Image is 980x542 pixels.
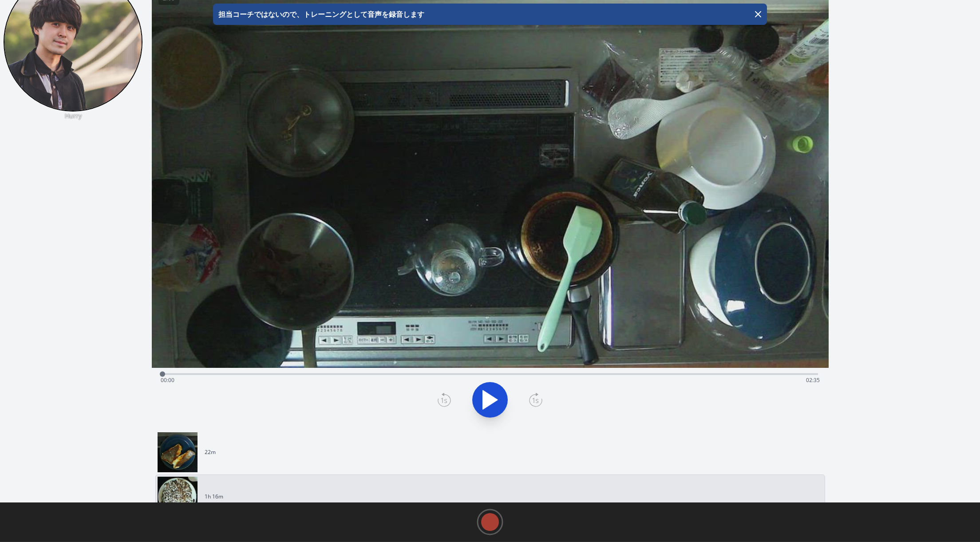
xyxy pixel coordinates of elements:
span: 02:35 [806,376,820,384]
p: 22m [205,449,216,456]
img: 251004043832_thumb.jpeg [158,477,198,517]
p: Hurry [4,112,142,120]
p: 担当コーチではないので、トレーニングとして音声を録音します [217,9,424,20]
p: 1h 16m [205,493,223,500]
img: 251004033454_thumb.jpeg [158,432,198,472]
